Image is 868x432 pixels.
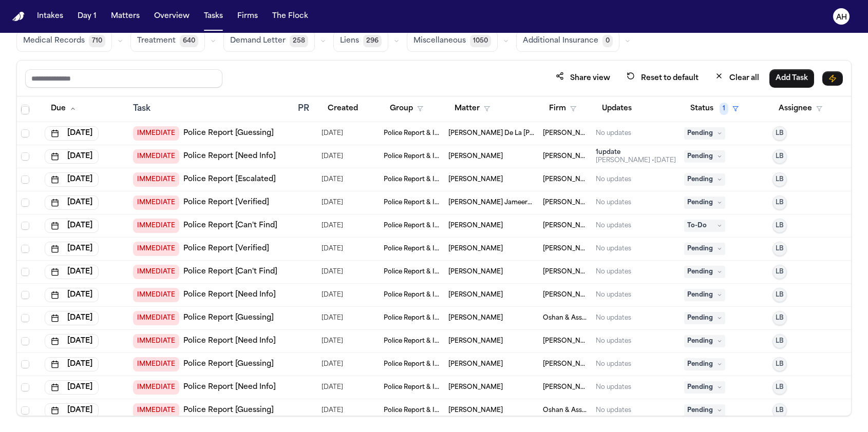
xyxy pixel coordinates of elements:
span: Oshan & Associates [543,406,588,415]
span: Tiya Jameera Alexander Rogers [448,199,535,207]
span: Pending [684,266,725,278]
span: Police Report & Investigation [384,268,440,276]
span: LB [776,222,784,230]
button: LB [772,403,787,418]
span: Pending [684,127,725,140]
span: Pending [684,335,725,347]
a: Firms [233,7,262,26]
button: LB [772,380,787,395]
span: Select row [21,199,29,207]
button: Day 1 [73,7,101,26]
span: 8/26/2025, 7:45:42 PM [322,242,343,256]
span: Police Report & Investigation [384,383,440,391]
button: Assignee [772,100,828,118]
div: Task [133,103,290,115]
a: Home [12,12,25,22]
span: Gregory Clifford [448,152,503,161]
a: Police Report [Guessing] [183,128,274,139]
div: 1 update [596,148,676,156]
a: Police Report [Verified] [183,244,269,254]
span: Daryl Ingram [448,337,503,345]
button: [DATE] [45,311,99,325]
div: PR [298,103,313,115]
a: Intakes [33,7,67,26]
button: LB [772,357,787,371]
span: Ruy Mireles Law Firm [543,222,588,230]
span: 296 [363,35,382,47]
span: 8/25/2025, 12:11:13 PM [322,172,343,187]
a: Police Report [Can't Find] [183,267,277,277]
button: LB [772,126,787,141]
span: 8/25/2025, 12:11:13 PM [322,195,343,210]
span: IMMEDIATE [133,126,179,141]
div: No updates [596,129,631,138]
button: Due [45,100,82,118]
span: 1050 [470,35,491,47]
button: LB [772,288,787,302]
span: IMMEDIATE [133,219,179,233]
button: [DATE] [45,219,99,233]
button: [DATE] [45,172,99,187]
span: Marco Mena [448,222,503,230]
div: No updates [596,314,631,322]
div: No updates [596,337,631,345]
span: 8/28/2025, 1:48:56 PM [322,403,343,418]
button: Immediate Task [822,71,843,86]
span: Beck & Beck [543,337,588,345]
span: Pending [684,173,725,186]
div: No updates [596,383,631,391]
span: Select row [21,383,29,391]
span: Select row [21,106,29,114]
button: LB [772,242,787,256]
span: Zachary De La Cruz [448,129,535,138]
span: Steele Adams Hosman [543,175,588,184]
span: LB [776,337,784,345]
span: Stefano Cuba [448,245,503,253]
span: Pending [684,358,725,370]
span: Steele Adams Hosman [543,199,588,207]
span: 8/28/2025, 1:16:16 PM [322,357,343,371]
span: Police Report & Investigation [384,129,440,138]
a: The Flock [268,7,312,26]
button: Treatment640 [130,30,205,52]
span: LB [776,360,784,368]
button: Overview [150,7,194,26]
button: Clear all [709,69,765,88]
span: Medical Records [23,36,85,46]
span: LB [776,129,784,138]
span: Police Report & Investigation [384,152,440,161]
span: Police Report & Investigation [384,245,440,253]
span: Alicia May [448,291,503,299]
span: LB [776,199,784,207]
span: To-Do [684,220,725,232]
div: Last updated by Julia Forza at 8/25/2025, 1:46:17 PM [596,156,676,165]
span: Pending [684,381,725,394]
button: [DATE] [45,403,99,418]
span: 8/28/2025, 1:32:04 PM [322,288,343,302]
button: Group [384,100,429,118]
a: Tasks [200,7,227,26]
button: Additional Insurance0 [516,30,619,52]
div: No updates [596,175,631,184]
button: [DATE] [45,288,99,302]
span: Police Report & Investigation [384,406,440,415]
span: 8/21/2025, 12:39:36 PM [322,126,343,141]
button: [DATE] [45,126,99,141]
span: Select row [21,291,29,299]
button: Status1 [684,100,745,118]
span: Additional Insurance [523,36,598,46]
span: Jhonnathan Patino [448,175,503,184]
a: Police Report [Can't Find] [183,221,277,231]
button: Miscellaneous1050 [407,30,498,52]
span: IMMEDIATE [133,357,179,371]
button: LB [772,311,787,325]
span: Pending [684,312,725,324]
span: IMMEDIATE [133,288,179,302]
button: [DATE] [45,149,99,164]
span: IMMEDIATE [133,195,179,210]
button: [DATE] [45,242,99,256]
